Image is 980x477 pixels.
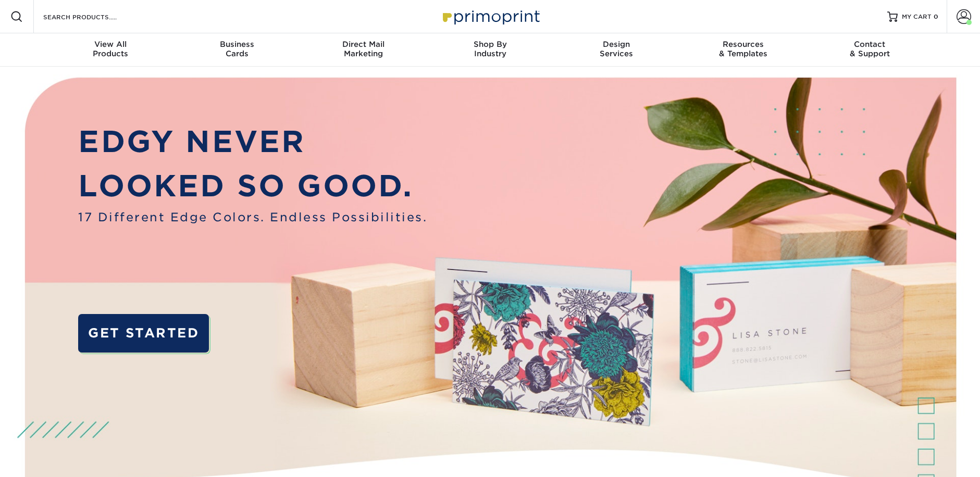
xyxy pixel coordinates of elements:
[438,5,542,28] img: Primoprint
[300,40,427,49] span: Direct Mail
[300,40,427,58] div: Marketing
[807,40,933,58] div: & Support
[47,40,174,58] div: Products
[427,33,553,67] a: Shop ByIndustry
[807,33,933,67] a: Contact& Support
[173,33,300,67] a: BusinessCards
[42,10,144,23] input: SEARCH PRODUCTS.....
[427,40,553,58] div: Industry
[78,314,209,353] a: GET STARTED
[680,40,807,49] span: Resources
[553,33,680,67] a: DesignServices
[300,33,427,67] a: Direct MailMarketing
[553,40,680,58] div: Services
[680,33,807,67] a: Resources& Templates
[553,40,680,49] span: Design
[680,40,807,58] div: & Templates
[427,40,553,49] span: Shop By
[78,164,427,208] p: LOOKED SO GOOD.
[934,13,938,20] span: 0
[47,33,174,67] a: View AllProducts
[807,40,933,49] span: Contact
[173,40,300,58] div: Cards
[173,40,300,49] span: Business
[902,12,932,21] span: MY CART
[78,208,427,226] span: 17 Different Edge Colors. Endless Possibilities.
[47,40,174,49] span: View All
[78,120,427,164] p: EDGY NEVER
